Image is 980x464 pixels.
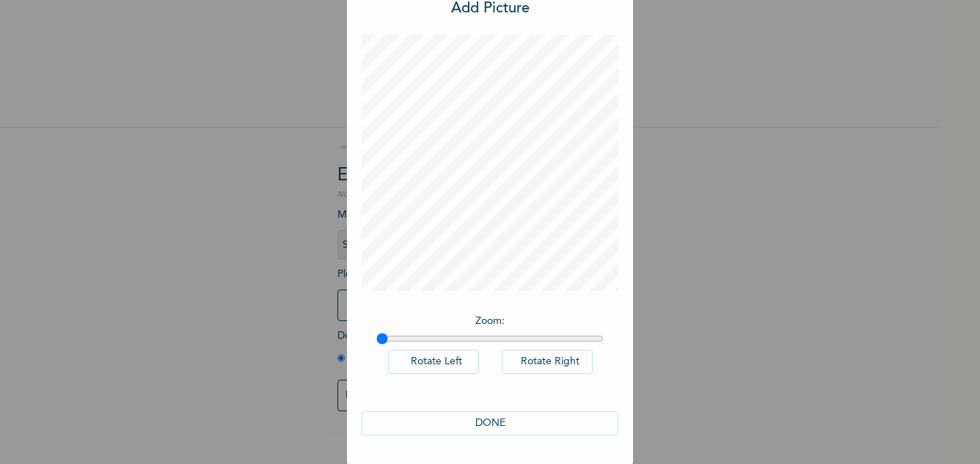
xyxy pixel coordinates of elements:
button: DONE [362,411,618,435]
p: Zoom : [376,314,604,329]
button: Rotate Right [502,350,593,374]
span: Please add a recent Passport Photograph [337,269,601,328]
button: Rotate Left [388,350,479,374]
